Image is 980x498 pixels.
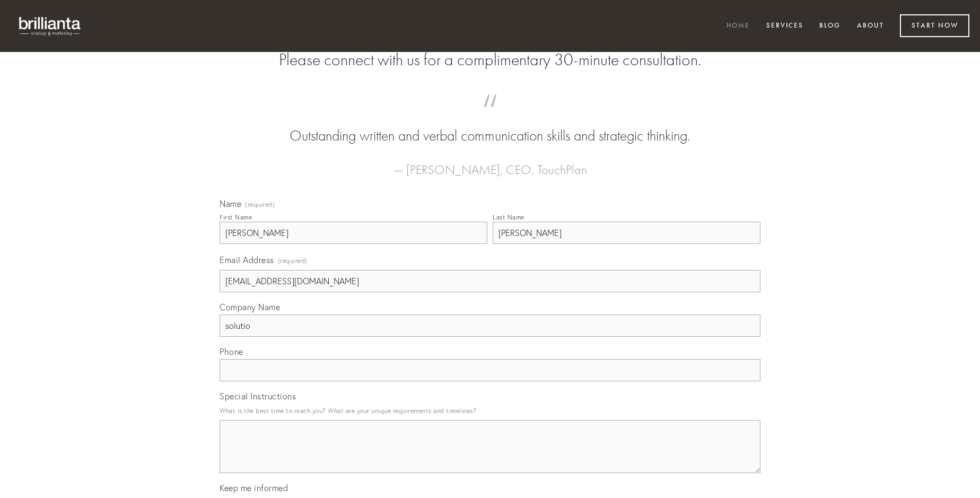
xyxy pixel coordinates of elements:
[759,18,810,35] a: Services
[220,213,252,221] div: First Name
[493,213,524,221] div: Last Name
[900,14,969,37] a: Start Now
[237,146,743,180] figcaption: — [PERSON_NAME], CEO, TouchPlan
[220,302,280,312] span: Company Name
[11,11,90,41] img: brillianta - research, strategy, marketing
[220,50,760,70] h2: Please connect with us for a complimentary 30-minute consultation.
[278,254,308,268] span: (required)
[850,18,891,35] a: About
[237,105,743,126] span: “
[220,255,274,265] span: Email Address
[220,198,241,209] span: Name
[220,404,760,418] p: What is the best time to reach you? What are your unique requirements and timelines?
[220,346,243,357] span: Phone
[220,483,288,493] span: Keep me informed
[812,18,847,35] a: Blog
[220,391,296,401] span: Special Instructions
[720,18,757,35] a: Home
[237,105,743,146] blockquote: Outstanding written and verbal communication skills and strategic thinking.
[245,202,275,208] span: (required)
